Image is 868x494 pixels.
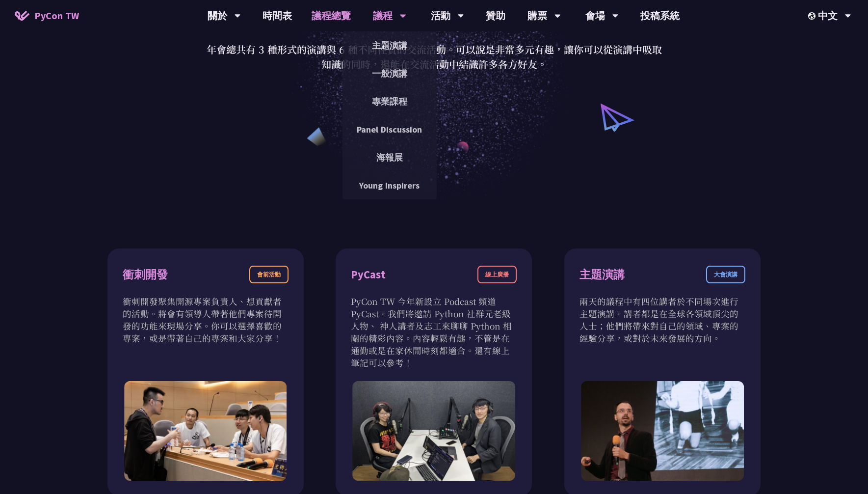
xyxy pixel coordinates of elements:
[342,118,437,141] a: Panel Discussion
[342,34,437,57] a: 主題演講
[579,266,625,283] div: 主題演講
[706,266,745,283] div: 大會演講
[34,8,79,23] span: PyCon TW
[342,62,437,85] a: 一般演講
[351,295,517,369] p: PyCon TW 今年新設立 Podcast 頻道 PyCast。我們將邀請 Python 社群元老級人物、 神人講者及志工來聊聊 Python 相關的精彩內容。內容輕鬆有趣，不管是在通勤或是在...
[342,146,437,169] a: 海報展
[477,266,517,283] div: 線上廣播
[249,266,289,283] div: 會前活動
[15,11,29,21] img: Home icon of PyCon TW 2025
[123,295,289,344] p: 衝刺開發聚集開源專案負責人、想貢獻者的活動。將會有領導人帶著他們專案待開發的功能來現場分享。你可以選擇喜歡的專案，或是帶著自己的專案和大家分享！
[5,3,89,28] a: PyCon TW
[124,381,287,481] img: Sprint
[579,295,745,344] p: 兩天的議程中有四位講者於不同場次進行主題演講。講者都是在全球各領域頂尖的人士；他們將帶來對自己的領域、專案的經驗分享，或對於未來發展的方向。
[581,381,744,481] img: Keynote
[353,381,516,481] img: PyCast
[342,90,437,113] a: 專業課程
[351,266,386,283] div: PyCast
[808,12,818,20] img: Locale Icon
[206,42,662,72] p: 年會總共有 3 種形式的演講與 6 種不同性質的交流活動。可以說是非常多元有趣，讓你可以從演講中吸取知識的同時，還能在交流活動中結識許多各方好友。
[342,174,437,197] a: Young Inspirers
[123,266,168,283] div: 衝刺開發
